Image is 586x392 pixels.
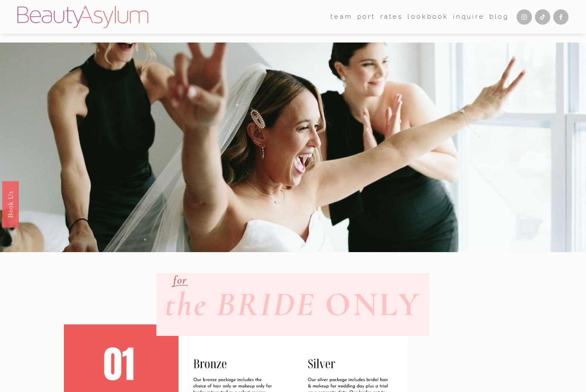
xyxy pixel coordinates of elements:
a: Blog [489,10,509,23]
strong: ONLY [325,284,421,325]
img: Beauty Asylum | Bridal Hair &amp; Makeup Charlotte &amp; Atlanta [17,6,148,28]
a: Book Us [2,181,19,227]
a: TikTok [535,9,550,25]
a: Facebook [553,9,569,25]
em: the BRIDE [165,284,316,325]
a: Rates [380,10,403,23]
a: folder dropdown [330,10,352,23]
em: for [173,273,187,287]
a: port [357,10,376,23]
span: team [330,11,352,23]
a: Inquire [453,10,485,23]
a: Instagram [517,9,532,25]
a: Lookbook [408,10,448,23]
